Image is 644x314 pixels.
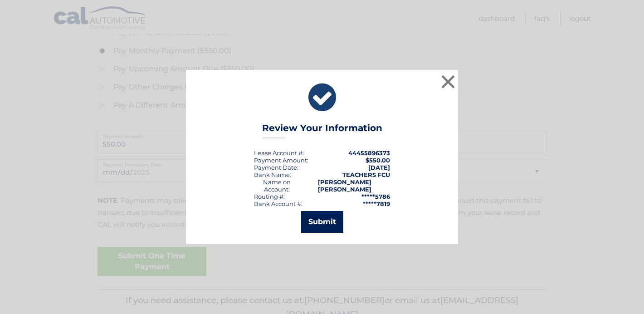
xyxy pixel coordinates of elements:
span: $550.00 [366,157,390,164]
div: Bank Name: [254,171,291,178]
div: Payment Amount: [254,157,308,164]
span: [DATE] [368,164,390,171]
div: Name on Account: [254,178,300,193]
button: × [439,73,457,91]
strong: TEACHERS FCU [342,171,390,178]
h3: Review Your Information [262,123,382,138]
div: Bank Account #: [254,200,302,207]
div: : [254,164,298,171]
button: Submit [301,211,343,233]
strong: [PERSON_NAME] [PERSON_NAME] [318,178,371,193]
span: Payment Date [254,164,297,171]
strong: 44455896373 [348,149,390,157]
div: Lease Account #: [254,149,304,157]
div: Routing #: [254,193,285,200]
